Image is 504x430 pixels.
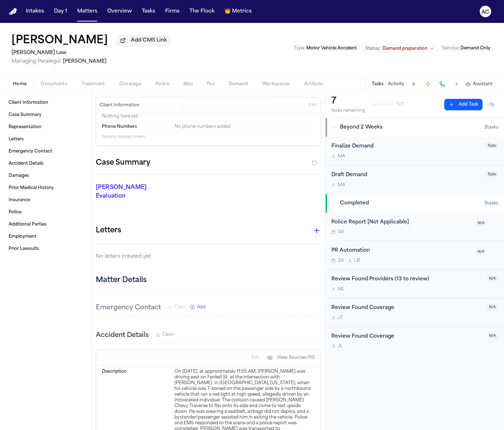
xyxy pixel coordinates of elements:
span: Add CMS Link [131,37,167,44]
h3: Client Information [98,102,141,108]
span: Service : [443,46,459,50]
span: Case Summary [9,112,41,118]
span: Add [197,304,206,310]
span: M L [338,286,345,292]
span: Edit [252,355,259,360]
span: Damages [9,173,29,179]
span: Client Information [9,100,48,106]
button: Day 1 [51,5,70,18]
div: Open task: PR Automation [326,241,504,270]
span: Beyond 2 Weeks [340,124,382,131]
button: View Sources (10) [263,352,318,363]
div: Open task: Review Found Coverage [326,298,504,327]
span: Prior Lawsuits [9,246,39,252]
button: Firms [162,5,182,18]
span: Home [13,81,26,87]
div: Review Found Providers (13 to review) [331,275,483,284]
span: Managing Paralegal: [11,59,61,64]
div: Open task: Police Report [Not Applicable] [326,213,504,241]
div: Open task: Review Found Providers (13 to review) [326,270,504,298]
button: Clear Emergency Contact [168,304,186,310]
a: Prior Medical History [6,182,85,194]
a: crownMetrics [222,5,255,18]
h3: Emergency Contact [96,303,161,313]
button: Edit [307,100,318,111]
span: N/A [487,333,498,339]
button: Add CMS Link [117,35,171,46]
span: Completed [340,200,369,207]
div: Draft Demand [331,171,481,179]
span: N/A [475,220,487,227]
div: tasks remaining [331,108,365,113]
span: Phone Numbers [102,124,137,130]
button: Make a Call [437,79,447,89]
h1: [PERSON_NAME] [11,34,108,47]
span: Todo [485,142,498,149]
button: Matters [74,5,100,18]
button: Edit matter name [11,34,108,47]
h2: [PERSON_NAME] Law [11,49,171,57]
button: Intakes [23,5,47,18]
div: Police Report [Not Applicable] [331,218,471,227]
img: Finch Logo [9,8,17,15]
span: J T [338,315,343,321]
button: Beyond 2 Weeks2tasks [326,118,504,137]
p: [PERSON_NAME] Evaluation [96,183,165,200]
span: Employment [9,234,36,240]
a: Letters [6,134,85,145]
a: Accident Details [6,158,85,169]
span: 0 / 7 [396,102,404,107]
h1: Letters [96,225,121,236]
span: N/A [475,248,487,255]
span: 5 task s [484,200,498,206]
span: Type : [294,46,305,50]
h2: Case Summary [96,157,150,169]
button: Tasks [139,5,158,18]
h3: Accident Details [96,330,149,340]
span: 3d [338,229,344,235]
p: Nothing here yet. [102,113,315,121]
button: The Flock [187,5,217,18]
button: Add New [190,304,206,310]
button: Activity [388,81,404,87]
a: Employment [6,231,85,242]
span: Motor Vehicle Accident [306,46,357,50]
span: L B [354,258,360,264]
span: J L [338,343,343,349]
span: Representation [9,124,41,130]
div: No phone numbers added [174,124,315,130]
span: Metrics [232,8,252,15]
span: Workspaces [262,81,290,87]
span: M A [338,154,345,159]
div: Open task: Draft Demand [326,165,504,194]
span: Fax [207,81,214,87]
div: Review Found Coverage [331,333,483,341]
button: Add Task [444,99,483,110]
a: Overview [104,5,135,18]
span: Police [155,81,169,87]
span: M A [338,182,345,188]
span: Coverage [119,81,141,87]
span: Edit [309,103,316,108]
button: Add Task [409,79,419,89]
span: Documents [41,81,67,87]
div: Open task: Review Found Coverage [326,327,504,355]
span: Artifacts [304,81,323,87]
div: Finalize Demand [331,142,481,151]
span: Clear [162,332,173,338]
span: 2 task s [484,125,498,130]
div: Review Found Coverage [331,304,483,312]
button: Assistant [466,81,493,87]
span: Accident Details [9,161,44,166]
p: No letters created yet [96,252,321,261]
span: Demand Only [460,46,490,50]
a: Prior Lawsuits [6,243,85,255]
text: AC [481,10,489,15]
span: Insurance [9,197,30,203]
h2: Matter Details [96,275,147,285]
span: Letters [9,136,24,142]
